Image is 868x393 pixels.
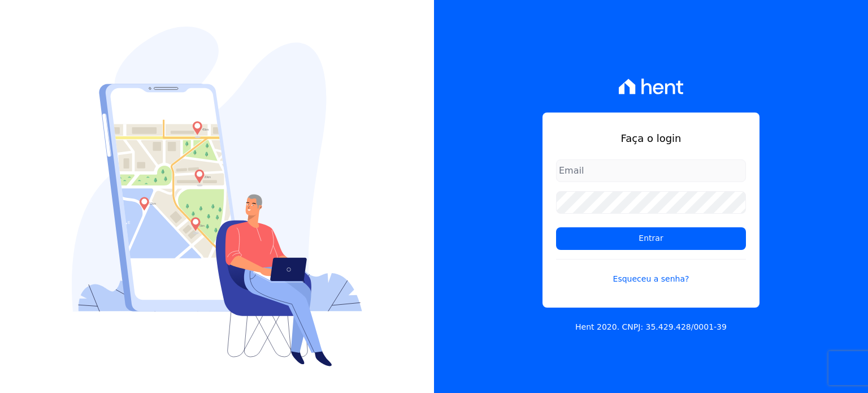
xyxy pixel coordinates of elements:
[556,159,746,182] input: Email
[72,27,362,366] img: Login
[556,131,746,146] h1: Faça o login
[556,227,746,250] input: Entrar
[556,259,746,285] a: Esqueceu a senha?
[575,321,727,333] p: Hent 2020. CNPJ: 35.429.428/0001-39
